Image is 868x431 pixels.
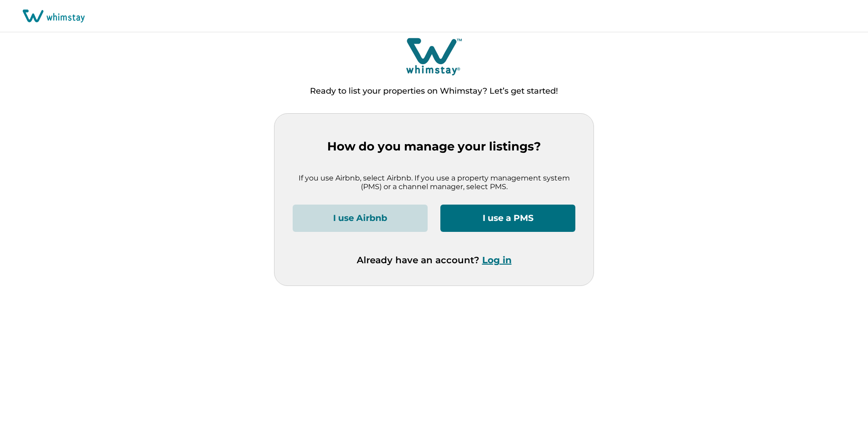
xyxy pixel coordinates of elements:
[293,205,428,232] button: I use Airbnb
[293,140,575,154] p: How do you manage your listings?
[293,174,575,191] p: If you use Airbnb, select Airbnb. If you use a property management system (PMS) or a channel mana...
[310,87,558,96] p: Ready to list your properties on Whimstay? Let’s get started!
[440,205,575,232] button: I use a PMS
[357,255,512,266] p: Already have an account?
[482,255,512,266] button: Log in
